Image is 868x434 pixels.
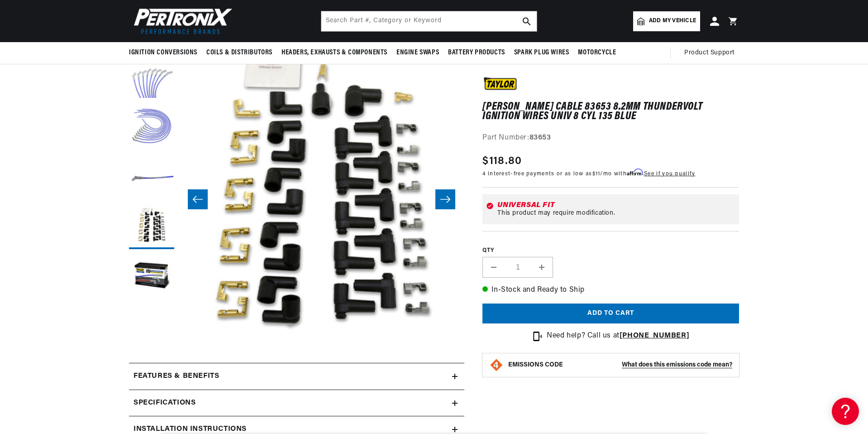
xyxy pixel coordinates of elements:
button: search button [517,11,537,31]
summary: Coils & Distributors [202,42,277,63]
strong: EMISSIONS CODE [508,362,563,368]
div: Universal Fit [497,202,735,209]
img: Emissions code [489,358,504,372]
input: Search Part #, Category or Keyword [321,11,537,31]
summary: Headers, Exhausts & Components [277,42,392,63]
p: Need help? Call us at [547,331,689,342]
img: Pertronix [129,5,233,37]
button: Add to cart [482,304,739,324]
div: Part Number: [482,132,739,144]
button: Slide left [188,189,208,209]
span: Coils & Distributors [206,48,272,58]
media-gallery: Gallery Viewer [129,54,464,345]
span: Product Support [684,48,734,58]
label: QTY [482,247,739,255]
p: In-Stock and Ready to Ship [482,285,739,297]
summary: Spark Plug Wires [510,42,574,63]
button: Load image 5 in gallery view [129,254,174,299]
button: Load image 4 in gallery view [129,204,174,249]
summary: Battery Products [444,42,510,63]
button: Slide right [435,189,455,209]
button: Load image 1 in gallery view [129,54,174,100]
span: Headers, Exhausts & Components [281,48,387,58]
span: Ignition Conversions [129,48,197,58]
span: Engine Swaps [396,48,439,58]
span: $11 [592,171,601,177]
a: [PHONE_NUMBER] [620,333,689,340]
a: See if you qualify - Learn more about Affirm Financing (opens in modal) [644,171,695,177]
h2: Specifications [134,397,196,409]
span: Spark Plug Wires [514,48,569,58]
button: EMISSIONS CODEWhat does this emissions code mean? [508,361,732,369]
a: Add my vehicle [633,11,700,31]
summary: Specifications [129,390,464,416]
h1: [PERSON_NAME] Cable 83653 8.2mm ThunderVolt Ignition Wires univ 8 cyl 135 blue [482,103,739,121]
span: Affirm [627,169,643,176]
summary: Product Support [684,42,739,64]
span: $118.80 [482,153,522,169]
summary: Features & Benefits [129,363,464,390]
span: Battery Products [448,48,505,58]
summary: Ignition Conversions [129,42,202,63]
strong: 83653 [529,134,551,141]
button: Load image 2 in gallery view [129,104,174,149]
h2: Features & Benefits [134,371,219,382]
strong: What does this emissions code mean? [622,362,732,368]
span: Add my vehicle [649,17,696,25]
summary: Engine Swaps [392,42,444,63]
span: Motorcycle [578,48,616,58]
div: This product may require modification. [497,210,735,217]
p: 4 interest-free payments or as low as /mo with . [482,169,695,178]
button: Load image 3 in gallery view [129,154,174,199]
summary: Motorcycle [573,42,620,63]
